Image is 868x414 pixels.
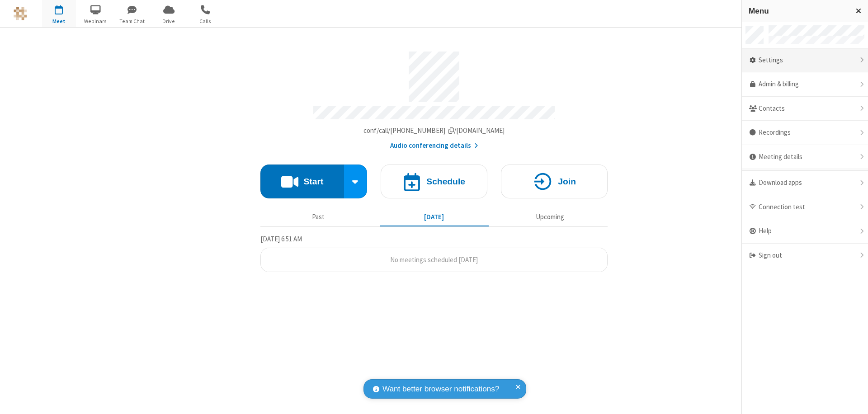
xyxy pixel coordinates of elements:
div: Help [742,219,868,244]
span: Team Chat [115,17,149,25]
section: Account details [260,45,608,151]
section: Today's Meetings [260,234,608,273]
button: Upcoming [495,208,604,226]
div: Download apps [742,171,868,195]
span: Drive [152,17,186,25]
button: Copy my meeting room linkCopy my meeting room link [363,126,505,136]
div: Settings [742,48,868,73]
span: Meet [42,17,76,25]
div: Meeting details [742,145,868,169]
button: Join [501,165,608,198]
span: No meetings scheduled [DATE] [390,255,478,264]
div: Start conference options [344,165,368,198]
iframe: Chat [845,390,861,408]
div: Sign out [742,244,868,268]
span: Copy my meeting room link [363,126,505,135]
span: Want better browser notifications? [382,383,499,395]
h4: Join [558,177,576,186]
h3: Menu [749,7,848,15]
div: Contacts [742,97,868,121]
div: Recordings [742,121,868,145]
img: QA Selenium DO NOT DELETE OR CHANGE [14,7,27,20]
h4: Schedule [426,177,465,186]
div: Connection test [742,195,868,220]
a: Admin & billing [742,72,868,97]
button: Audio conferencing details [390,141,478,151]
span: Webinars [79,17,113,25]
h4: Start [303,177,323,186]
button: Past [264,208,373,226]
button: [DATE] [380,208,489,226]
span: [DATE] 6:51 AM [260,235,302,243]
button: Start [260,165,344,198]
button: Schedule [381,165,487,198]
span: Calls [189,17,222,25]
